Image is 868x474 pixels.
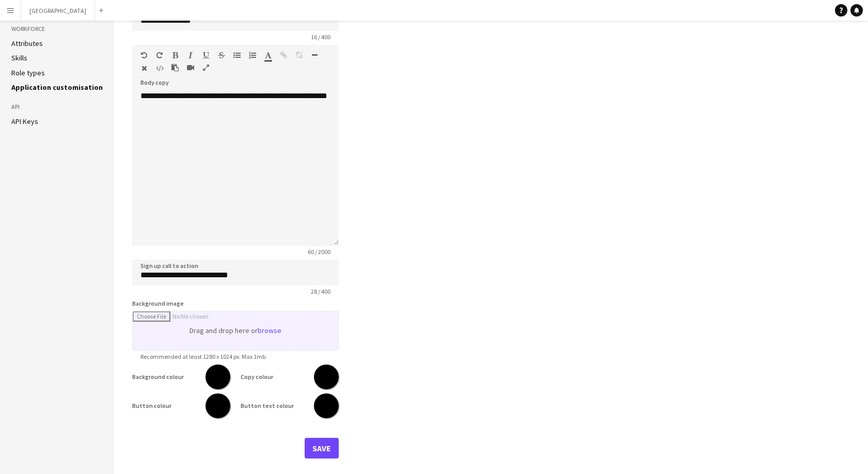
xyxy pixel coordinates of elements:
button: Horizontal Line [311,51,318,59]
button: Insert video [187,64,194,72]
a: API Keys [11,117,38,126]
a: Skills [11,53,27,62]
button: Italic [187,51,194,59]
button: Paste as plain text [171,64,179,72]
button: [GEOGRAPHIC_DATA] [21,1,95,21]
a: Attributes [11,39,43,48]
button: HTML Code [156,64,163,72]
button: Ordered List [249,51,256,59]
span: 28 / 400 [303,288,339,295]
button: Text Color [264,51,272,59]
button: Unordered List [233,51,241,59]
button: Strikethrough [218,51,225,59]
span: 16 / 400 [303,33,339,41]
button: Underline [202,51,210,59]
span: 60 / 2000 [299,248,339,256]
button: Fullscreen [202,64,210,72]
h3: Workforce [11,24,103,34]
span: Recommended at least 1280 x 1024 px. Max 1mb. [132,353,275,360]
button: Save [305,438,339,459]
a: Role types [11,68,45,77]
a: Application customisation [11,83,103,92]
button: Bold [171,51,179,59]
h3: API [11,102,103,112]
button: Clear Formatting [140,64,148,72]
button: Redo [156,51,163,59]
button: Undo [140,51,148,59]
